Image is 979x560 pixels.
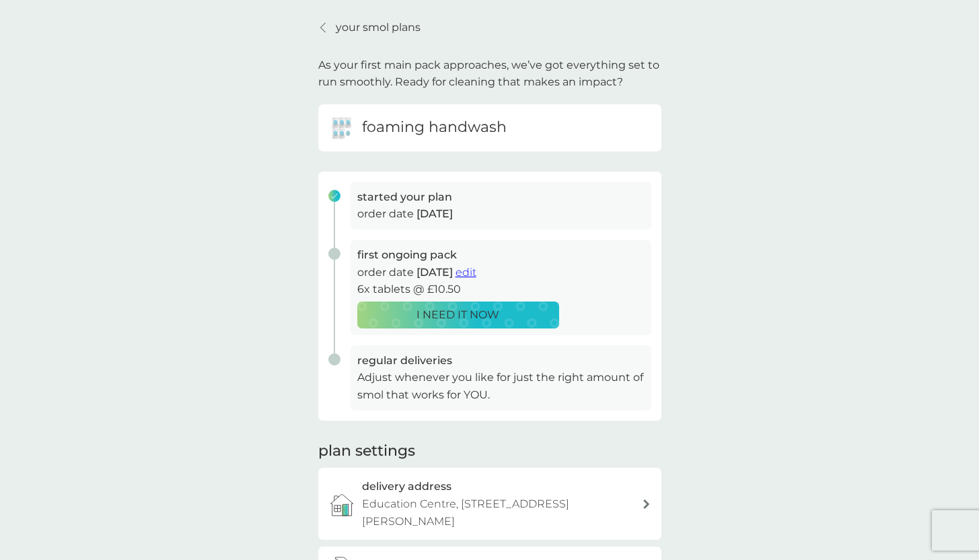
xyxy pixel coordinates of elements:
[357,246,645,264] h3: first ongoing pack
[357,205,645,223] p: order date
[357,188,645,206] h3: started your plan
[357,264,645,281] p: order date
[456,264,476,281] button: edit
[357,369,645,403] p: Adjust whenever you like for just the right amount of smol that works for YOU.
[456,266,476,279] span: edit
[362,495,642,530] p: Education Centre, [STREET_ADDRESS][PERSON_NAME]
[328,114,355,141] img: foaming handwash
[318,57,661,91] p: As your first main pack approaches, we’ve got everything set to run smoothly. Ready for cleaning ...
[416,207,453,220] span: [DATE]
[318,19,421,36] a: your smol plans
[318,441,415,462] h2: plan settings
[357,302,559,328] button: I NEED IT NOW
[362,478,451,495] h3: delivery address
[416,266,453,279] span: [DATE]
[416,306,499,324] p: I NEED IT NOW
[318,468,661,540] a: delivery addressEducation Centre, [STREET_ADDRESS][PERSON_NAME]
[357,352,645,370] h3: regular deliveries
[336,19,421,36] p: your smol plans
[362,117,507,138] h6: foaming handwash
[357,281,645,298] p: 6x tablets @ £10.50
